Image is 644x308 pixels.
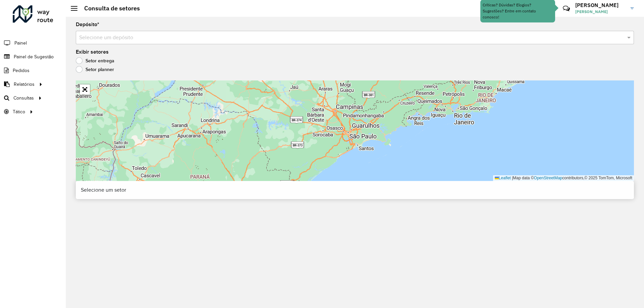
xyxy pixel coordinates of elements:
[493,175,634,181] div: Map data © contributors,© 2025 TomTom, Microsoft
[76,57,114,64] label: Setor entrega
[77,5,140,12] h2: Consulta de setores
[575,9,626,15] span: [PERSON_NAME]
[13,108,25,115] span: Tático
[495,176,511,180] a: Leaflet
[13,67,30,74] span: Pedidos
[14,53,54,60] span: Painel de Sugestão
[512,176,513,180] span: |
[575,2,626,8] h3: [PERSON_NAME]
[80,84,90,95] a: Abrir mapa em tela cheia
[76,181,634,199] div: Selecione um setor
[14,40,27,47] span: Painel
[76,48,109,56] label: Exibir setores
[76,66,114,73] label: Setor planner
[13,95,34,102] span: Consultas
[534,176,562,180] a: OpenStreetMap
[14,81,35,88] span: Relatórios
[76,20,99,28] label: Depósito
[559,1,574,16] a: Contato Rápido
